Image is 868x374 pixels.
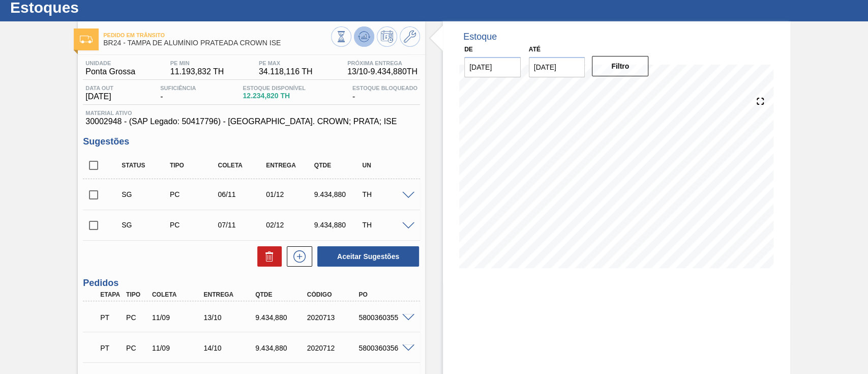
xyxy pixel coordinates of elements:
[529,57,585,77] input: dd/mm/yyyy
[80,36,93,43] img: Ícone
[360,190,412,198] div: TH
[253,291,310,298] div: Qtde
[100,344,122,352] p: PT
[215,221,268,229] div: 07/11/2025
[356,313,413,322] div: 5800360355
[464,46,473,53] label: De
[592,56,648,76] button: Filtro
[253,313,310,322] div: 9.434,880
[377,26,397,47] button: Programar Estoque
[263,221,316,229] div: 02/12/2025
[354,26,374,47] button: Atualizar Gráfico
[312,162,365,169] div: Qtde
[85,67,135,76] span: Ponta Grossa
[85,85,113,91] span: Data out
[85,92,113,101] span: [DATE]
[103,32,331,38] span: Pedido em Trânsito
[167,162,220,169] div: Tipo
[347,67,417,76] span: 13/10 - 9.434,880 TH
[98,291,124,298] div: Etapa
[100,313,122,322] p: PT
[312,245,420,268] div: Aceitar Sugestões
[529,46,541,53] label: Até
[83,278,420,289] h3: Pedidos
[170,67,224,76] span: 11.193,832 TH
[85,110,417,116] span: Material ativo
[331,26,351,47] button: Visão Geral dos Estoques
[201,313,258,322] div: 13/10/2025
[305,344,362,352] div: 2020712
[170,60,224,66] span: PE MIN
[119,221,172,229] div: Sugestão Criada
[201,291,258,298] div: Entrega
[167,221,220,229] div: Pedido de Compra
[352,85,417,91] span: Estoque Bloqueado
[356,291,413,298] div: PO
[119,162,172,169] div: Status
[360,162,412,169] div: UN
[149,291,207,298] div: Coleta
[317,246,419,267] button: Aceitar Sugestões
[263,162,316,169] div: Entrega
[259,67,313,76] span: 34.118,116 TH
[149,313,207,322] div: 11/09/2025
[243,85,305,91] span: Estoque Disponível
[119,190,172,198] div: Sugestão Criada
[252,246,282,267] div: Excluir Sugestões
[149,344,207,352] div: 11/09/2025
[215,162,268,169] div: Coleta
[158,85,198,101] div: -
[243,92,305,100] span: 12.234,820 TH
[167,190,220,198] div: Pedido de Compra
[305,291,362,298] div: Código
[85,60,135,66] span: Unidade
[85,117,417,126] span: 30002948 - (SAP Legado: 50417796) - [GEOGRAPHIC_DATA]. CROWN; PRATA; ISE
[83,136,420,147] h3: Sugestões
[347,60,417,66] span: Próxima Entrega
[350,85,420,101] div: -
[98,306,124,329] div: Pedido em Trânsito
[464,57,521,77] input: dd/mm/yyyy
[10,2,191,13] h1: Estoques
[360,221,412,229] div: TH
[253,344,310,352] div: 9.434,880
[215,190,268,198] div: 06/11/2025
[98,337,124,359] div: Pedido em Trânsito
[103,39,331,47] span: BR24 - TAMPA DE ALUMÍNIO PRATEADA CROWN ISE
[312,190,365,198] div: 9.434,880
[263,190,316,198] div: 01/12/2025
[201,344,258,352] div: 14/10/2025
[124,344,150,352] div: Pedido de Compra
[124,291,150,298] div: Tipo
[312,221,365,229] div: 9.434,880
[400,26,420,47] button: Ir ao Master Data / Geral
[463,32,497,42] div: Estoque
[160,85,196,91] span: Suficiência
[124,313,150,322] div: Pedido de Compra
[356,344,413,352] div: 5800360356
[305,313,362,322] div: 2020713
[282,246,312,267] div: Nova sugestão
[259,60,313,66] span: PE MAX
